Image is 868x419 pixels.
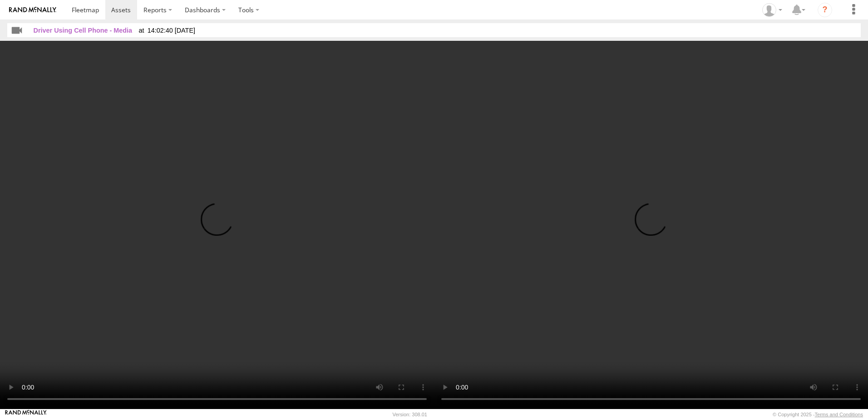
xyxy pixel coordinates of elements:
[138,27,195,34] span: 14:02:40 [DATE]
[818,3,832,17] i: ?
[34,27,133,34] span: Driver Using Cell Phone - Media
[759,3,785,17] div: Derrick Ball
[773,412,863,417] div: © Copyright 2025 -
[5,410,47,419] a: Visit our Website
[393,412,427,417] div: Version: 308.01
[815,412,863,417] a: Terms and Conditions
[9,7,56,13] img: rand-logo.svg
